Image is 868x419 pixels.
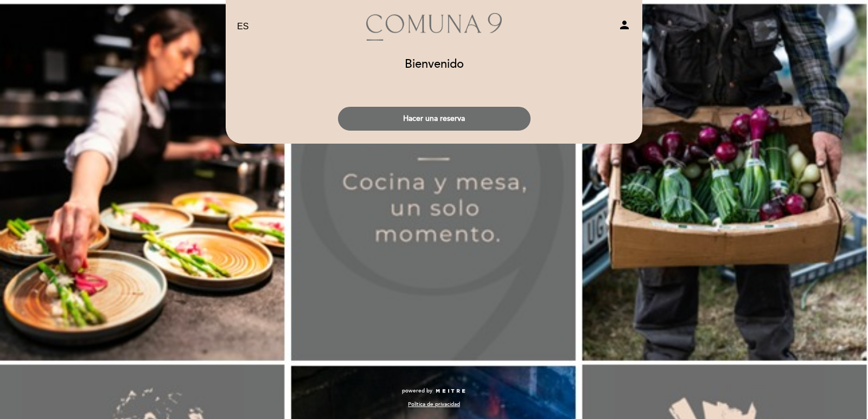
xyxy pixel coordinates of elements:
a: Comuna 9 [366,12,502,42]
a: Política de privacidad [408,401,460,408]
h1: Bienvenido [405,58,464,71]
i: person [618,18,631,31]
span: powered by [402,387,432,395]
button: person [618,18,631,35]
a: powered by [402,387,466,395]
img: MEITRE [435,389,466,394]
button: Hacer una reserva [338,107,531,131]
